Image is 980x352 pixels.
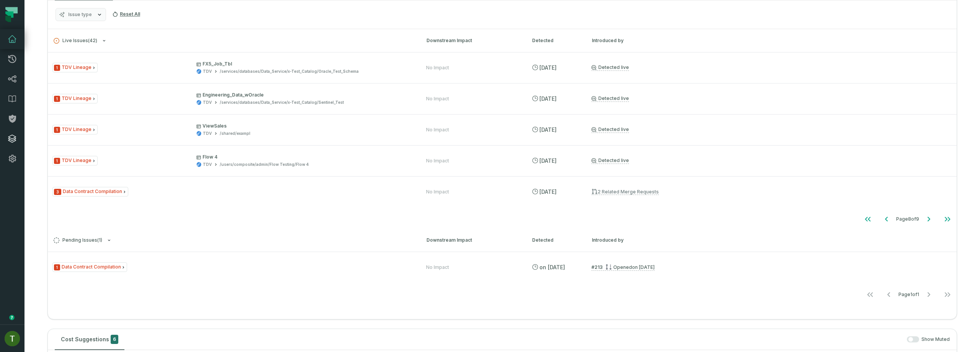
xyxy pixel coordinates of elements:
relative-time: Sep 29, 2025, 10:02 AM GMT+3 [539,126,557,133]
span: Severity [54,158,60,164]
div: Downstream Impact [426,37,518,44]
a: #213Opened[DATE] 10:03:31 PM [591,264,655,271]
span: Issue Type [52,63,98,72]
a: Detected live [591,95,629,102]
span: Pending Issues ( 1 ) [54,237,102,243]
div: Detected [532,237,578,244]
span: Severity [54,189,61,195]
span: Issue Type [52,156,98,165]
div: TDV [203,69,212,74]
div: No Impact [426,65,449,71]
div: Introduced by [592,237,661,244]
p: FX5_Job_Tbl [196,61,412,67]
relative-time: Sep 29, 2025, 10:02 AM GMT+3 [539,95,557,102]
img: avatar of Tomer Galun [5,331,20,346]
span: Issue Type [52,262,127,272]
div: /services/databases/Data_Service/x-Test_Catalog/Sentinel_Test [220,100,344,105]
div: TDV [203,100,212,105]
div: Introduced by [592,37,661,44]
span: 6 [111,335,118,344]
div: Show Muted [127,336,950,343]
relative-time: Aug 7, 2025, 12:52 AM GMT+3 [539,264,565,270]
button: Go to last page [938,211,957,227]
div: No Impact [426,189,449,195]
ul: Page 1 of 1 [861,287,957,302]
relative-time: Sep 29, 2025, 10:02 AM GMT+3 [539,157,557,164]
relative-time: Aug 6, 2025, 10:03 PM GMT+3 [632,264,655,270]
div: TDV [203,131,212,136]
div: Pending Issues(1) [48,252,957,304]
p: Engineering_Data_wOracle [196,92,412,98]
span: Issue Type [52,187,128,196]
div: /services/databases/Data_Service/x-Test_Catalog/Oracle_Test_Schema [220,69,359,74]
div: No Impact [426,96,449,102]
button: Go to next page [920,287,938,302]
div: No Impact [426,158,449,164]
button: Go to next page [920,211,938,227]
button: Go to previous page [880,287,898,302]
relative-time: Sep 25, 2025, 2:01 AM GMT+3 [539,188,557,195]
div: Opened [606,264,655,270]
span: Severity [54,127,60,133]
a: 2 related merge requests [591,188,659,195]
button: Reset All [109,8,143,20]
div: No Impact [426,127,449,133]
div: /users/composite/admin/Flow Testing/Flow 4 [220,162,309,167]
div: No Impact [426,264,449,270]
button: Live Issues(42) [54,38,413,44]
button: Cost Suggestions [55,329,124,350]
span: Severity [54,96,60,102]
div: Tooltip anchor [8,314,15,321]
button: Go to first page [861,287,879,302]
button: Go to previous page [877,211,896,227]
div: Live Issues(42) [48,52,957,228]
nav: pagination [48,287,957,302]
span: Severity [54,264,60,270]
p: ViewSales [196,123,412,129]
span: Live Issues ( 42 ) [54,38,97,44]
div: TDV [203,162,212,167]
div: Downstream Impact [426,237,518,244]
button: Go to last page [938,287,957,302]
div: /shared/exampl [220,131,250,136]
span: Issue type [68,11,92,18]
a: Detected live [591,126,629,133]
a: Detected live [591,157,629,164]
span: Issue Type [52,125,98,134]
span: Severity [54,65,60,71]
relative-time: Sep 29, 2025, 10:02 AM GMT+3 [539,64,557,71]
div: Detected [532,37,578,44]
p: Flow 4 [196,154,412,160]
span: Issue Type [52,94,98,103]
button: Issue type [56,8,106,21]
ul: Page 8 of 9 [859,211,957,227]
button: Go to first page [859,211,877,227]
nav: pagination [48,211,957,227]
a: Detected live [591,64,629,71]
button: Pending Issues(1) [54,237,413,243]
